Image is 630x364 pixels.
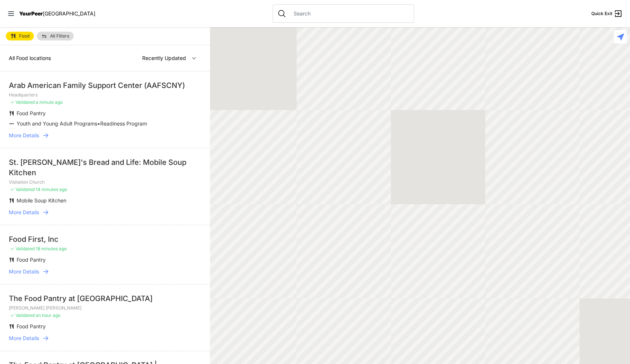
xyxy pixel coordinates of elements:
a: Food [6,32,34,40]
span: [GEOGRAPHIC_DATA] [43,10,95,17]
span: Mobile Soup Kitchen [17,197,66,204]
span: More Details [9,209,39,216]
a: More Details [9,335,201,342]
span: YourPeer [19,10,43,17]
span: Youth and Young Adult Programs [17,120,97,127]
span: Quick Exit [591,11,612,17]
span: ✓ Validated [10,187,35,192]
p: Headquarters [9,92,201,98]
span: Food [19,34,29,38]
span: an hour ago [36,312,60,318]
input: Search [289,10,409,17]
span: ✓ Validated [10,312,35,318]
a: All Filters [37,32,74,40]
div: The Food Pantry at [GEOGRAPHIC_DATA] [9,293,201,304]
span: Food Pantry [17,323,46,329]
p: Visitation Church [9,179,201,185]
span: More Details [9,132,39,139]
a: More Details [9,209,201,216]
span: Food Pantry [17,110,46,116]
span: Readiness Program [100,120,147,127]
a: YourPeer[GEOGRAPHIC_DATA] [19,11,95,16]
span: All Filters [50,34,69,38]
span: 18 minutes ago [36,246,67,251]
span: More Details [9,335,39,342]
span: ✓ Validated [10,246,35,251]
span: All Food locations [9,55,51,61]
span: Food Pantry [17,257,46,263]
span: a minute ago [36,99,63,105]
a: More Details [9,132,201,139]
span: More Details [9,268,39,275]
p: [PERSON_NAME] [PERSON_NAME] [9,305,201,311]
span: 14 minutes ago [36,187,67,192]
span: ✓ Validated [10,99,35,105]
div: St. [PERSON_NAME]'s Bread and Life: Mobile Soup Kitchen [9,157,201,178]
div: Food First, Inc [9,234,201,244]
span: • [97,120,100,127]
a: More Details [9,268,201,275]
div: Arab American Family Support Center (AAFSCNY) [9,80,201,91]
a: Quick Exit [591,9,623,18]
